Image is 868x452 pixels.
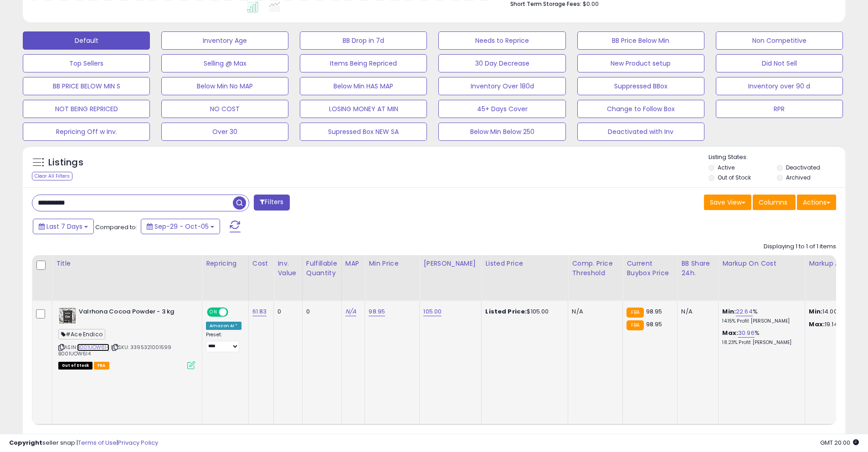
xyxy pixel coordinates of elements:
[208,308,219,316] span: ON
[438,77,565,95] button: Inventory Over 180d
[722,318,798,324] p: 14.15% Profit [PERSON_NAME]
[277,308,295,316] div: 0
[369,259,416,268] div: Min Price
[141,219,220,234] button: Sep-29 - Oct-05
[227,308,241,316] span: OFF
[438,123,565,141] button: Below Min Below 250
[23,54,150,72] button: Top Sellers
[306,308,334,316] div: 0
[646,307,663,316] span: 98.95
[718,174,751,181] label: Out of Stock
[161,77,288,95] button: Below Min No MAP
[820,438,859,447] span: 2025-10-13 20:00 GMT
[722,308,798,324] div: %
[118,438,158,447] a: Privacy Policy
[786,164,820,171] label: Deactivated
[161,100,288,118] button: NO COST
[722,329,738,337] b: Max:
[759,198,787,207] span: Columns
[764,242,836,251] div: Displaying 1 to 1 of 1 items
[646,320,663,329] span: 98.95
[345,259,361,268] div: MAP
[753,195,796,210] button: Columns
[94,362,109,370] span: FBA
[485,307,527,316] b: Listed Price:
[716,100,843,118] button: RPR
[716,54,843,72] button: Did Not Sell
[206,259,245,268] div: Repricing
[718,164,734,171] label: Active
[23,100,150,118] button: NOT BEING REPRICED
[716,31,843,50] button: Non Competitive
[32,172,72,180] div: Clear All Filters
[577,100,704,118] button: Change to Follow Box
[345,307,356,316] a: N/A
[300,77,427,95] button: Below Min HAS MAP
[572,308,616,316] div: N/A
[95,223,137,231] span: Compared to:
[154,222,209,231] span: Sep-29 - Oct-05
[577,31,704,50] button: BB Price Below Min
[48,156,83,169] h5: Listings
[438,54,565,72] button: 30 Day Decrease
[161,123,288,141] button: Over 30
[438,31,565,50] button: Needs to Reprice
[254,195,289,211] button: Filters
[423,307,442,316] a: 105.00
[719,255,805,301] th: The percentage added to the cost of goods (COGS) that forms the calculator for Min & Max prices.
[485,308,561,316] div: $105.00
[627,320,643,330] small: FBA
[252,307,267,316] a: 61.83
[58,344,171,357] span: | SKU: 3395321001599 B001UOW6I4
[46,222,82,231] span: Last 7 Days
[23,123,150,141] button: Repricing Off w Inv.
[161,54,288,72] button: Selling @ Max
[722,259,801,268] div: Markup on Cost
[704,195,751,210] button: Save View
[438,100,565,118] button: 45+ Days Cover
[797,195,836,210] button: Actions
[58,362,92,370] span: All listings that are currently out of stock and unavailable for purchase on Amazon
[716,77,843,95] button: Inventory over 90 d
[300,123,427,141] button: Supressed Box NEW SA
[577,77,704,95] button: Suppressed BBox
[306,259,338,278] div: Fulfillable Quantity
[300,54,427,72] button: Items Being Repriced
[300,31,427,50] button: BB Drop in 7d
[300,100,427,118] button: LOSING MONEY AT MIN
[485,259,564,268] div: Listed Price
[627,259,673,278] div: Current Buybox Price
[809,307,822,316] strong: Min:
[33,219,94,234] button: Last 7 Days
[681,308,711,316] div: N/A
[206,322,241,330] div: Amazon AI *
[577,123,704,141] button: Deactivated with Inv
[79,308,190,318] b: Valrhona Cocoa Powder - 3 kg
[77,344,109,351] a: B001UOW6I4
[9,438,42,447] strong: Copyright
[681,259,714,278] div: BB Share 24h.
[709,153,845,162] p: Listing States:
[9,439,158,447] div: seller snap | |
[23,31,150,50] button: Default
[252,259,270,268] div: Cost
[56,259,198,268] div: Title
[809,320,825,329] strong: Max:
[23,77,150,95] button: BB PRICE BELOW MIN S
[722,307,736,316] b: Min:
[161,31,288,50] button: Inventory Age
[369,307,385,316] a: 98.95
[577,54,704,72] button: New Product setup
[736,307,753,316] a: 22.64
[206,332,241,352] div: Preset:
[78,438,117,447] a: Terms of Use
[738,329,755,338] a: 30.96
[722,339,798,346] p: 18.23% Profit [PERSON_NAME]
[58,308,195,368] div: ASIN:
[722,329,798,346] div: %
[786,174,811,181] label: Archived
[572,259,619,278] div: Comp. Price Threshold
[627,308,643,318] small: FBA
[277,259,298,278] div: Inv. value
[58,308,77,324] img: 51925ZF-FRL._SL40_.jpg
